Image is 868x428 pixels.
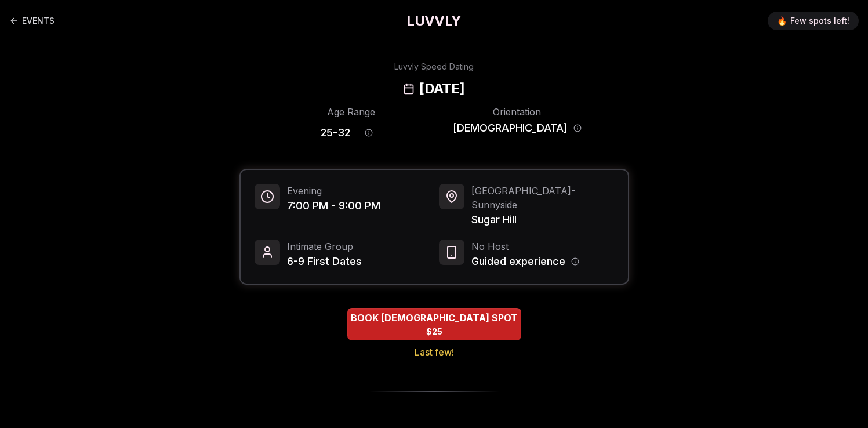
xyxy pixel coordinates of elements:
span: 7:00 PM - 9:00 PM [287,198,380,214]
span: Last few! [415,345,454,359]
span: No Host [471,240,579,253]
span: Intimate Group [287,240,362,253]
div: Age Range [287,105,416,119]
h2: [DATE] [419,79,464,98]
button: Host information [571,257,579,266]
span: 🔥 [777,15,787,27]
button: Age range information [356,120,382,146]
a: LUVVLY [406,12,461,30]
span: [GEOGRAPHIC_DATA] - Sunnyside [471,184,614,212]
span: BOOK [DEMOGRAPHIC_DATA] SPOT [348,311,520,325]
button: BOOK BISEXUAL SPOT - Last few! [347,308,521,340]
div: Luvvly Speed Dating [394,61,474,72]
span: [DEMOGRAPHIC_DATA] [453,120,568,136]
button: Orientation information [573,124,582,132]
span: 6-9 First Dates [287,253,362,270]
span: Guided experience [471,253,565,270]
span: 25 - 32 [321,125,350,141]
span: $25 [426,326,442,338]
a: Back to events [9,9,55,32]
span: Evening [287,184,380,198]
div: Orientation [453,105,582,119]
span: Sugar Hill [471,212,614,228]
span: Few spots left! [790,15,849,27]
